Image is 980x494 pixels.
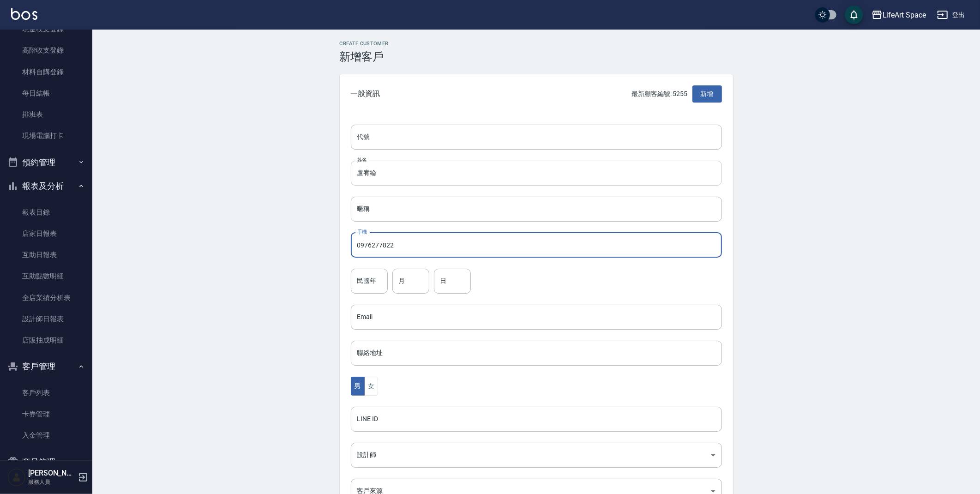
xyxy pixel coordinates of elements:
[357,229,367,235] label: 手機
[933,6,969,24] button: 登出
[4,61,89,83] a: 材料自購登錄
[4,425,89,446] a: 入金管理
[357,157,367,163] label: 姓名
[4,40,89,61] a: 高階收支登錄
[4,83,89,104] a: 每日結帳
[4,287,89,308] a: 全店業績分析表
[4,404,89,425] a: 卡券管理
[7,468,26,487] img: Person
[4,125,89,146] a: 現場電腦打卡
[340,50,733,63] h3: 新增客戶
[4,151,89,175] button: 預約管理
[883,9,926,21] div: LifeArt Space
[845,6,863,24] button: save
[28,478,75,486] p: 服務人員
[692,85,722,102] button: 新增
[4,265,89,287] a: 互助點數明細
[28,469,75,478] h5: [PERSON_NAME]
[4,382,89,404] a: 客戶列表
[364,377,378,396] button: 女
[4,355,89,379] button: 客戶管理
[4,450,89,474] button: 商品管理
[631,89,687,99] p: 最新顧客編號: 5255
[4,244,89,265] a: 互助日報表
[4,223,89,244] a: 店家日報表
[4,104,89,125] a: 排班表
[4,174,89,198] button: 報表及分析
[4,330,89,351] a: 店販抽成明細
[351,89,380,98] span: 一般資訊
[351,377,365,396] button: 男
[4,202,89,223] a: 報表目錄
[11,8,37,20] img: Logo
[4,18,89,40] a: 現金收支登錄
[868,6,930,24] button: LifeArt Space
[340,41,733,47] h2: Create Customer
[4,308,89,330] a: 設計師日報表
